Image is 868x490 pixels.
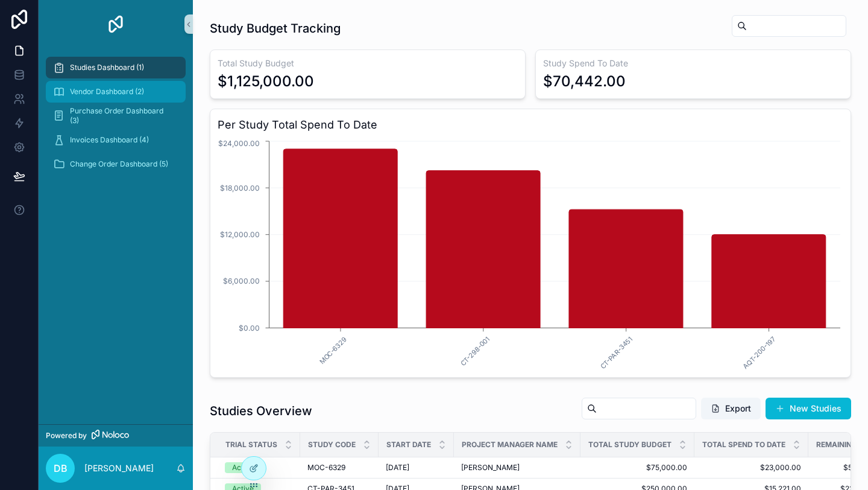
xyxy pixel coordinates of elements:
[70,159,168,169] span: Change Order Dashboard (5)
[461,463,520,472] span: [PERSON_NAME]
[46,81,186,103] a: Vendor Dashboard (2)
[225,440,277,450] span: Trial Status
[543,57,843,69] h3: Study Spend To Date
[46,105,186,127] a: Purchase Order Dashboard (3)
[70,63,144,72] span: Studies Dashboard (1)
[218,72,314,91] div: $1,125,000.00
[307,463,371,472] a: MOC-6329
[308,440,356,450] span: Study Code
[543,72,626,91] div: $70,442.00
[70,87,144,97] span: Vendor Dashboard (2)
[232,462,254,473] div: Active
[386,463,447,472] a: [DATE]
[462,440,558,450] span: Project Manager Name
[307,463,345,472] span: MOC-6329
[46,57,186,78] a: Studies Dashboard (1)
[386,463,409,472] span: [DATE]
[461,463,573,472] a: [PERSON_NAME]
[741,335,777,371] text: AQT-200-197
[46,431,87,441] span: Powered by
[106,14,125,34] img: App logo
[218,116,843,133] h3: Per Study Total Spend To Date
[599,335,634,371] text: CT-PAR-3451
[220,230,260,239] tspan: $12,000.00
[588,463,687,472] a: $75,000.00
[70,106,174,126] span: Purchase Order Dashboard (3)
[218,138,843,370] div: chart
[46,153,186,175] a: Change Order Dashboard (5)
[39,48,193,191] div: scrollable content
[239,323,260,332] tspan: $0.00
[39,424,193,447] a: Powered by
[220,183,260,192] tspan: $18,000.00
[702,440,785,450] span: Total Spend To Date
[318,335,349,366] text: MOC-6329
[70,135,149,145] span: Invoices Dashboard (4)
[766,398,851,419] button: New Studies
[223,276,260,285] tspan: $6,000.00
[588,440,671,450] span: Total Study Budget
[386,440,431,450] span: Start Date
[702,463,801,472] a: $23,000.00
[84,462,154,474] p: [PERSON_NAME]
[210,402,312,419] h1: Studies Overview
[54,461,68,476] span: DB
[46,129,186,151] a: Invoices Dashboard (4)
[210,20,341,37] h1: Study Budget Tracking
[701,398,761,419] button: Export
[218,57,518,69] h3: Total Study Budget
[225,462,293,473] a: Active
[218,139,260,148] tspan: $24,000.00
[459,335,491,367] text: CT-298-001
